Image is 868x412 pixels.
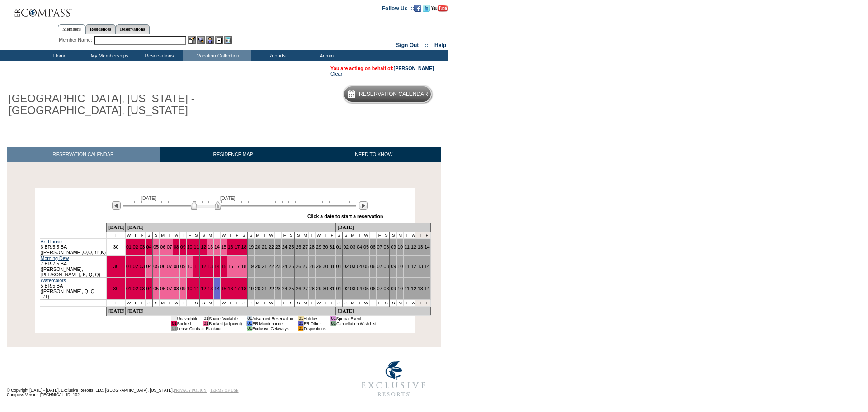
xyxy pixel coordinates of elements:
td: Holiday [304,316,326,321]
td: F [424,300,430,307]
a: 12 [411,244,416,250]
td: S [383,300,390,307]
td: [DATE] [106,223,125,232]
img: Next [359,201,368,210]
td: 01 [298,321,303,326]
td: T [356,232,363,239]
td: S [200,300,207,307]
div: Member Name: [59,36,94,44]
td: S [193,232,200,239]
a: 25 [289,244,294,250]
a: 10 [397,286,403,291]
a: 20 [255,244,260,250]
td: S [390,300,396,307]
a: 09 [180,264,186,269]
a: 12 [201,244,206,250]
td: M [255,232,261,239]
a: 01 [126,286,132,291]
a: 07 [377,244,382,250]
td: W [268,300,274,307]
img: b_edit.gif [188,36,196,44]
a: 05 [363,286,369,291]
a: PRIVACY POLICY [174,388,207,393]
a: 11 [194,264,199,269]
a: 20 [255,264,260,269]
a: 15 [221,286,226,291]
a: 27 [302,244,308,250]
a: 26 [296,286,301,291]
a: 26 [296,244,301,250]
td: T [404,232,410,239]
td: W [173,300,179,307]
td: T [261,300,268,307]
a: 22 [269,264,274,269]
td: F [281,232,288,239]
a: 05 [153,264,159,269]
td: [DATE] [106,307,125,316]
a: 23 [275,286,281,291]
a: 22 [269,286,274,291]
a: 30 [323,264,328,269]
a: Help [434,42,446,48]
td: M [397,232,404,239]
a: 02 [133,286,138,291]
td: M [207,300,214,307]
a: 08 [174,264,179,269]
td: W [173,232,179,239]
td: F [376,300,383,307]
a: Follow us on Twitter [423,5,430,10]
td: T [106,232,125,239]
a: Residences [85,24,116,34]
img: Previous [112,201,121,210]
a: 03 [350,244,355,250]
a: 05 [153,286,159,291]
a: 24 [282,264,288,269]
td: M [349,232,356,239]
img: View [197,36,205,44]
a: 20 [255,286,260,291]
a: 29 [316,286,321,291]
a: 01 [126,244,132,250]
td: T [179,232,186,239]
td: M [160,300,166,307]
td: M [207,232,214,239]
a: 13 [418,264,423,269]
a: TERMS OF USE [210,388,239,393]
a: 15 [221,244,226,250]
a: 02 [343,264,349,269]
a: 25 [289,264,294,269]
a: 30 [113,286,119,291]
a: 11 [194,244,199,250]
a: 12 [201,264,206,269]
a: 24 [282,286,288,291]
a: 31 [330,244,335,250]
a: 10 [397,244,403,250]
td: S [146,300,152,307]
td: 01 [247,321,252,326]
td: F [281,300,288,307]
td: 7 BR/7.5 BA ([PERSON_NAME], [PERSON_NAME], K, Q, Q) [40,256,107,278]
a: 17 [235,286,240,291]
a: Watercolors [41,278,66,283]
a: 29 [316,244,321,250]
td: T [227,232,234,239]
td: T [166,232,173,239]
td: W [315,300,322,307]
a: 13 [208,244,213,250]
span: You are acting on behalf of: [330,66,434,71]
td: T [356,300,363,307]
a: 08 [384,244,389,250]
td: ER Maintenance [252,321,293,326]
a: NEED TO KNOW [307,147,441,162]
a: 02 [133,264,138,269]
a: 04 [357,244,362,250]
a: 24 [282,244,288,250]
a: 07 [377,264,382,269]
a: Reservations [116,24,150,34]
a: 31 [330,286,335,291]
a: 31 [330,264,335,269]
td: M [302,232,309,239]
td: S [146,232,152,239]
td: F [186,300,193,307]
td: T [417,300,424,307]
